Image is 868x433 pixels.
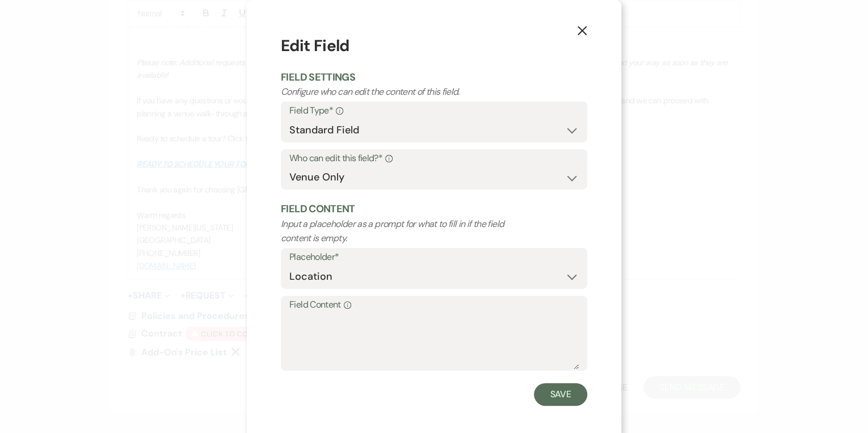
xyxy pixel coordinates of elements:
[289,297,579,313] label: Field Content
[534,383,587,406] button: Save
[281,34,587,58] h1: Edit Field
[289,249,579,266] label: Placeholder*
[281,202,587,216] h2: Field Content
[289,150,579,167] label: Who can edit this field?*
[281,70,587,85] h2: Field Settings
[281,85,526,99] p: Configure who can edit the content of this field.
[289,103,579,119] label: Field Type*
[281,217,526,246] p: Input a placeholder as a prompt for what to fill in if the field content is empty.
